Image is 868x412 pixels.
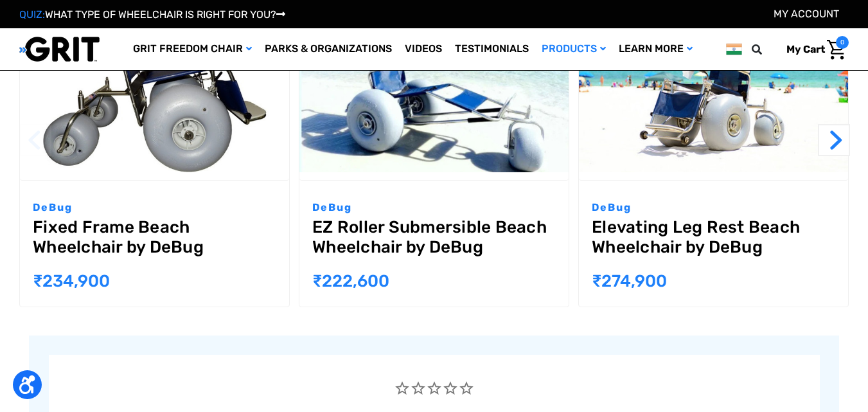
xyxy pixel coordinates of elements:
a: Elevating Leg Rest Beach Wheelchair by DeBug,$2,950.00 [592,217,835,264]
a: Videos [398,28,448,70]
span: ₹‌222,600 [312,271,389,291]
p: DeBug [33,200,276,215]
span: My Cart [786,43,825,55]
a: Account [774,8,839,20]
a: Learn More [612,28,699,70]
button: Go to slide 2 of 2 [818,124,850,156]
span: ₹‌234,900 [33,271,110,291]
p: DeBug [592,200,835,215]
input: Search [757,36,777,63]
a: QUIZ:WHAT TYPE OF WHEELCHAIR IS RIGHT FOR YOU? [19,8,285,21]
span: QUIZ: [19,8,45,21]
a: Parks & Organizations [258,28,398,70]
a: GRIT Freedom Chair [127,28,258,70]
img: in.png [726,41,742,57]
img: Cart [827,40,846,60]
a: Products [535,28,612,70]
button: Go to slide 2 of 2 [19,124,51,156]
p: DeBug [312,200,556,215]
img: GRIT All-Terrain Wheelchair and Mobility Equipment [19,36,100,62]
a: Fixed Frame Beach Wheelchair by DeBug,$2,520.00 [33,217,276,264]
a: EZ Roller Submersible Beach Wheelchair by DeBug,$2,388.75 [312,217,556,264]
a: Cart with 0 items [777,36,849,63]
span: 0 [836,36,849,49]
a: Testimonials [448,28,535,70]
span: ₹‌274,900 [592,271,667,291]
